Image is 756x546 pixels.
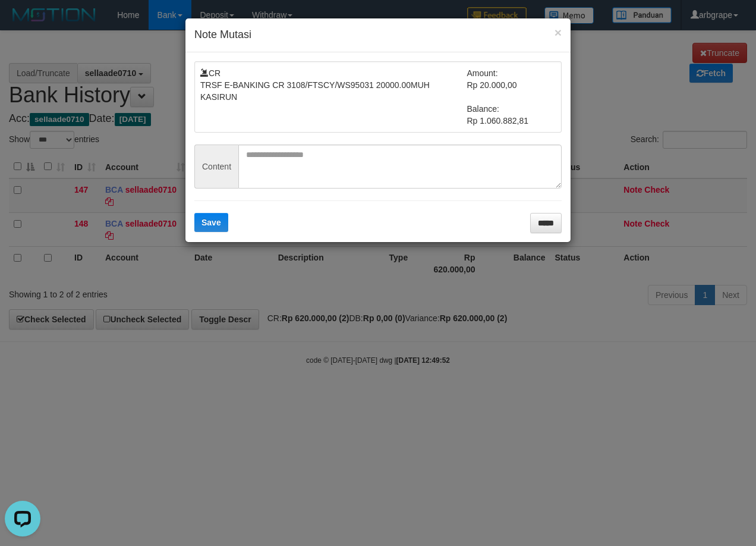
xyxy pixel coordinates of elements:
h4: Note Mutasi [194,27,562,43]
span: Content [194,145,238,189]
button: Open LiveChat chat widget [5,5,40,40]
button: Save [194,213,228,232]
td: Amount: Rp 20.000,00 Balance: Rp 1.060.882,81 [467,67,556,127]
td: CR TRSF E-BANKING CR 3108/FTSCY/WS95031 20000.00MUH KASIRUN [200,67,467,127]
span: Save [201,218,221,227]
button: × [555,26,562,39]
